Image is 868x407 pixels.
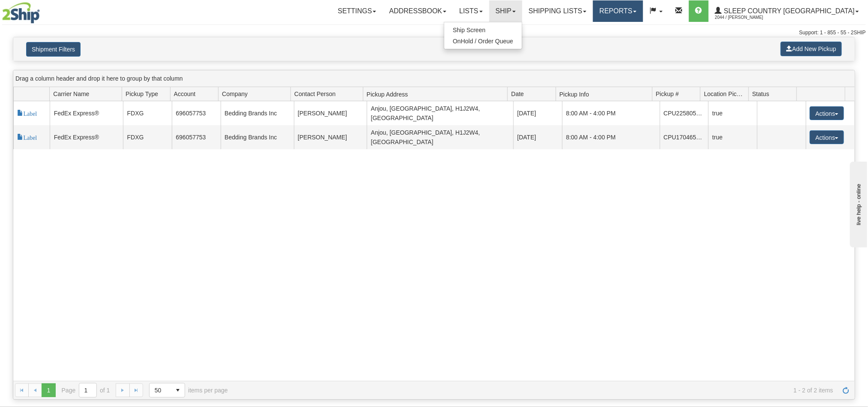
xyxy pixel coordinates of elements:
[367,101,513,125] td: Anjou, [GEOGRAPHIC_DATA], H1J2W4, [GEOGRAPHIC_DATA]
[444,36,522,47] a: OnHold / Order Queue
[79,383,96,397] input: Page 1
[367,87,508,101] span: Pickup Address
[294,125,367,149] td: [PERSON_NAME]
[171,383,185,397] span: select
[53,90,89,98] span: Carrier Name
[562,125,660,149] td: 8:00 AM - 4:00 PM
[172,101,221,125] td: 696057753
[17,134,37,140] span: Label
[50,101,123,125] td: FedEx Express®
[383,0,453,22] a: Addressbook
[221,125,294,149] td: Bedding Brands Inc
[848,160,867,247] iframe: chat widget
[294,101,367,125] td: [PERSON_NAME]
[149,383,228,398] span: items per page
[294,90,336,98] span: Contact Person
[155,386,166,395] span: 50
[560,87,652,101] span: Pickup Info
[593,0,643,22] a: Reports
[13,70,855,87] div: grid grouping header
[708,101,757,125] td: true
[660,125,709,149] td: CPU1704652390
[62,383,110,398] span: Page of 1
[123,101,172,125] td: FDXG
[172,125,221,149] td: 696057753
[722,7,855,15] span: Sleep Country [GEOGRAPHIC_DATA]
[50,125,123,149] td: FedEx Express®
[562,101,660,125] td: 8:00 AM - 4:00 PM
[17,134,37,141] a: Label
[17,110,37,116] span: Label
[2,29,866,36] div: Support: 1 - 855 - 55 - 2SHIP
[513,125,562,149] td: [DATE]
[240,387,833,394] span: 1 - 2 of 2 items
[489,0,522,22] a: Ship
[17,110,37,117] a: Label
[839,383,853,397] a: Refresh
[367,125,513,149] td: Anjou, [GEOGRAPHIC_DATA], H1J2W4, [GEOGRAPHIC_DATA]
[511,90,524,98] span: Date
[42,383,55,397] span: Page 1
[222,90,248,98] span: Company
[453,0,489,22] a: Lists
[331,0,383,22] a: Settings
[6,7,79,14] div: live help - online
[453,38,513,45] span: OnHold / Order Queue
[715,13,779,22] span: 2044 / [PERSON_NAME]
[26,42,81,57] button: Shipment Filters
[453,27,485,33] span: Ship Screen
[2,2,40,24] img: logo2044.jpg
[513,101,562,125] td: [DATE]
[704,90,745,98] span: Location Pickup
[781,42,842,56] button: Add New Pickup
[126,90,158,98] span: Pickup Type
[810,106,844,120] button: Actions
[123,125,172,149] td: FDXG
[709,0,865,22] a: Sleep Country [GEOGRAPHIC_DATA] 2044 / [PERSON_NAME]
[174,90,196,98] span: Account
[708,125,757,149] td: true
[752,90,769,98] span: Status
[149,383,185,398] span: Page sizes drop down
[444,24,522,36] a: Ship Screen
[660,101,709,125] td: CPU2258052380
[656,90,679,98] span: Pickup #
[221,101,294,125] td: Bedding Brands Inc
[522,0,593,22] a: Shipping lists
[810,130,844,144] button: Actions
